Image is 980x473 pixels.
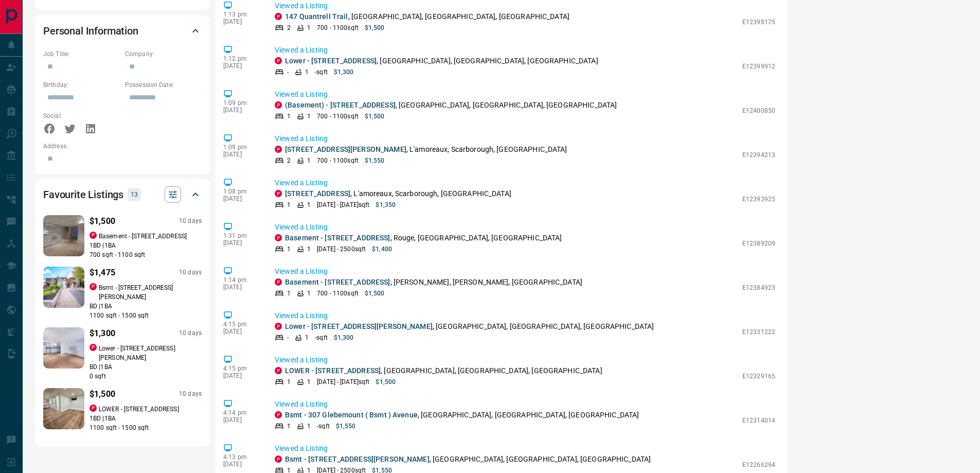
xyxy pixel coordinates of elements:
[285,57,377,65] a: Lower - [STREET_ADDRESS]
[334,67,354,77] p: $1,300
[285,410,639,421] p: , [GEOGRAPHIC_DATA], [GEOGRAPHIC_DATA], [GEOGRAPHIC_DATA]
[305,333,309,342] p: 1
[43,213,202,259] a: Favourited listing$1,50010 daysproperty.caBasement - [STREET_ADDRESS]1BD |1BA700 sqft - 1100 sqft
[223,409,259,416] p: 4:14 pm
[742,283,775,292] p: E12384923
[275,222,775,233] p: Viewed a Listing
[285,101,396,109] a: (Basement) - [STREET_ADDRESS]
[275,45,775,56] p: Viewed a Listing
[285,411,418,419] a: Bsmt - 307 Glebemount ( Bsmt ) Avenue
[99,405,179,414] p: LOWER - [STREET_ADDRESS]
[315,333,328,342] p: - sqft
[275,146,282,153] div: property.ca
[285,56,598,66] p: , [GEOGRAPHIC_DATA], [GEOGRAPHIC_DATA], [GEOGRAPHIC_DATA]
[43,386,202,432] a: Favourited listing$1,50010 daysproperty.caLOWER - [STREET_ADDRESS]1BD |1BA1100 sqft - 1500 sqft
[90,423,202,432] p: 1100 sqft - 1500 sqft
[223,276,259,284] p: 1:14 pm
[287,200,291,209] p: 1
[287,333,289,342] p: -
[742,195,775,204] p: E12393925
[285,12,348,21] a: 147 Quantrell Trail
[90,283,97,290] div: property.ca
[287,289,291,298] p: 1
[285,321,654,332] p: , [GEOGRAPHIC_DATA], [GEOGRAPHIC_DATA], [GEOGRAPHIC_DATA]
[287,112,291,121] p: 1
[90,311,202,320] p: 1100 sqft - 1500 sqft
[43,265,202,320] a: Favourited listing$1,47510 daysproperty.caBsmt - [STREET_ADDRESS][PERSON_NAME]BD |1BA1100 sqft - ...
[223,284,259,291] p: [DATE]
[90,372,202,381] p: 0 sqft
[317,289,359,298] p: 700 - 1100 sqft
[275,101,282,109] div: property.ca
[275,190,282,197] div: property.ca
[223,372,259,379] p: [DATE]
[223,416,259,424] p: [DATE]
[90,232,97,239] div: property.ca
[275,323,282,330] div: property.ca
[285,233,562,243] p: , Rouge, [GEOGRAPHIC_DATA], [GEOGRAPHIC_DATA]
[223,107,259,114] p: [DATE]
[223,461,259,468] p: [DATE]
[223,151,259,158] p: [DATE]
[179,268,202,277] p: 10 days
[90,241,202,250] p: 1 BD | 1 BA
[223,195,259,202] p: [DATE]
[223,144,259,151] p: 1:09 pm
[223,99,259,107] p: 1:09 pm
[372,244,392,254] p: $1,400
[43,19,202,43] div: Personal Information
[365,156,385,165] p: $1,550
[90,388,115,400] p: $1,500
[365,23,385,32] p: $1,500
[365,289,385,298] p: $1,500
[742,106,775,115] p: E12400850
[365,112,385,121] p: $1,500
[285,144,567,155] p: , L'amoreaux, Scarborough, [GEOGRAPHIC_DATA]
[376,200,396,209] p: $1,350
[275,411,282,418] div: property.ca
[317,112,359,121] p: 700 - 1100 sqft
[223,365,259,372] p: 4:15 pm
[223,55,259,62] p: 1:12 pm
[336,422,356,431] p: $1,550
[307,244,311,254] p: 1
[287,422,291,431] p: 1
[317,377,369,387] p: [DATE] - [DATE] sqft
[43,80,120,90] p: Birthday:
[742,372,775,381] p: E12329165
[307,289,311,298] p: 1
[179,217,202,225] p: 10 days
[43,182,202,207] div: Favourite Listings13
[131,189,138,200] p: 13
[223,18,259,25] p: [DATE]
[285,234,390,242] a: Basement - [STREET_ADDRESS]
[287,377,291,387] p: 1
[285,100,617,111] p: , [GEOGRAPHIC_DATA], [GEOGRAPHIC_DATA], [GEOGRAPHIC_DATA]
[90,327,115,340] p: $1,300
[285,455,430,463] a: Bsmt - [STREET_ADDRESS][PERSON_NAME]
[317,156,359,165] p: 700 - 1100 sqft
[285,454,651,465] p: , [GEOGRAPHIC_DATA], [GEOGRAPHIC_DATA], [GEOGRAPHIC_DATA]
[285,11,569,22] p: , [GEOGRAPHIC_DATA], [GEOGRAPHIC_DATA], [GEOGRAPHIC_DATA]
[334,333,354,342] p: $1,300
[287,156,291,165] p: 2
[90,414,202,423] p: 1 BD | 1 BA
[285,322,433,330] a: Lower - [STREET_ADDRESS][PERSON_NAME]
[223,328,259,335] p: [DATE]
[43,186,123,203] h2: Favourite Listings
[275,1,775,11] p: Viewed a Listing
[275,13,282,20] div: property.ca
[307,112,311,121] p: 1
[99,283,202,302] p: Bsmt - [STREET_ADDRESS][PERSON_NAME]
[742,416,775,425] p: E12314014
[285,365,602,376] p: , [GEOGRAPHIC_DATA], [GEOGRAPHIC_DATA], [GEOGRAPHIC_DATA]
[275,399,775,410] p: Viewed a Listing
[317,422,330,431] p: - sqft
[307,377,311,387] p: 1
[285,366,381,375] a: LOWER - [STREET_ADDRESS]
[275,178,775,188] p: Viewed a Listing
[376,377,396,387] p: $1,500
[43,325,202,381] a: Favourited listing$1,30010 daysproperty.caLower - [STREET_ADDRESS][PERSON_NAME]BD |1BA0 sqft
[285,277,582,288] p: , [PERSON_NAME], [PERSON_NAME], [GEOGRAPHIC_DATA]
[223,321,259,328] p: 4:15 pm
